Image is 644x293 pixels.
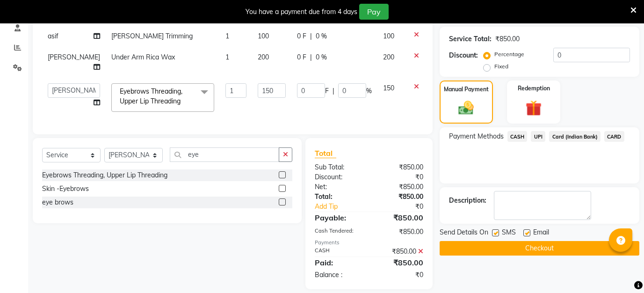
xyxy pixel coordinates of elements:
div: ₹850.00 [369,182,430,192]
div: Cash Tendered: [308,227,369,237]
input: Search or Scan [170,147,279,162]
div: Payments [315,239,423,247]
button: Pay [359,4,389,20]
span: [PERSON_NAME] Trimming [111,32,193,40]
span: Under Arm Rica Wax [111,53,175,61]
span: % [366,86,372,96]
div: Eyebrows Threading, Upper Lip Threading [42,170,167,180]
div: ₹850.00 [369,162,430,172]
span: 1 [225,32,229,40]
div: You have a payment due from 4 days [246,7,357,17]
span: UPI [531,131,545,142]
a: x [181,97,185,105]
label: Percentage [494,50,524,59]
label: Manual Payment [444,85,489,94]
span: asif [48,32,58,40]
span: 200 [383,53,394,61]
div: ₹0 [379,202,430,212]
span: Eyebrows Threading, Upper Lip Threading [120,87,182,105]
label: Redemption [518,84,550,93]
div: CASH [308,247,369,256]
div: ₹850.00 [369,227,430,237]
span: Total [315,148,336,158]
span: 0 F [297,31,306,41]
span: 150 [383,84,394,92]
span: CARD [604,131,624,142]
div: Total: [308,192,369,202]
span: 1 [225,53,229,61]
span: | [333,86,334,96]
div: Balance : [308,270,369,280]
img: _gift.svg [521,98,547,118]
div: Paid: [308,257,369,268]
div: Net: [308,182,369,192]
span: 0 F [297,52,306,62]
span: 200 [258,53,269,61]
div: ₹850.00 [369,257,430,268]
div: Discount: [308,172,369,182]
img: _cash.svg [454,99,478,117]
button: Checkout [440,241,639,256]
span: SMS [502,227,516,239]
div: Description: [449,196,486,205]
div: ₹0 [369,172,430,182]
span: [PERSON_NAME] [48,53,100,61]
span: 100 [258,32,269,40]
a: Add Tip [308,202,379,212]
div: eye brows [42,198,73,207]
span: Email [533,227,549,239]
span: | [310,31,312,41]
span: 0 % [316,52,327,62]
span: Payment Methods [449,132,504,141]
div: ₹850.00 [369,212,430,223]
span: 0 % [316,31,327,41]
div: Payable: [308,212,369,223]
div: Service Total: [449,34,492,44]
span: 100 [383,32,394,40]
span: CASH [507,131,528,142]
div: ₹850.00 [495,34,520,44]
div: Sub Total: [308,162,369,172]
span: | [310,52,312,62]
span: Card (Indian Bank) [549,131,601,142]
span: F [325,86,329,96]
label: Fixed [494,62,508,71]
div: Discount: [449,51,478,60]
div: ₹0 [369,270,430,280]
div: ₹850.00 [369,192,430,202]
span: Send Details On [440,227,488,239]
div: ₹850.00 [369,247,430,256]
div: Skin -Eyebrows [42,184,89,194]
